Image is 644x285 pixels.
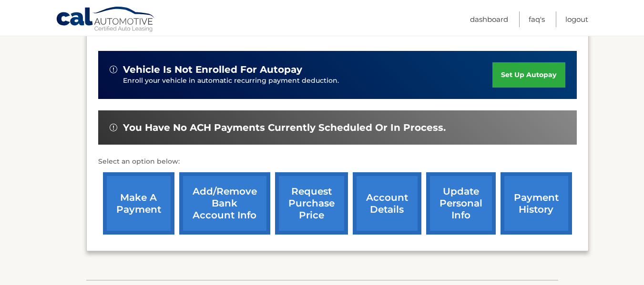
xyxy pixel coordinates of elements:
img: alert-white.svg [110,124,117,131]
a: Dashboard [470,11,508,27]
a: Cal Automotive [56,6,156,34]
a: Add/Remove bank account info [179,172,270,235]
a: set up autopay [492,62,565,88]
img: alert-white.svg [110,66,117,73]
span: vehicle is not enrolled for autopay [123,64,302,76]
span: You have no ACH payments currently scheduled or in process. [123,122,446,134]
a: update personal info [426,172,496,235]
a: request purchase price [275,172,348,235]
a: payment history [501,172,572,235]
p: Enroll your vehicle in automatic recurring payment deduction. [123,76,493,86]
a: make a payment [103,172,174,235]
p: Select an option below: [98,156,577,167]
a: Logout [565,11,588,27]
a: FAQ's [529,11,545,27]
a: account details [353,172,421,235]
